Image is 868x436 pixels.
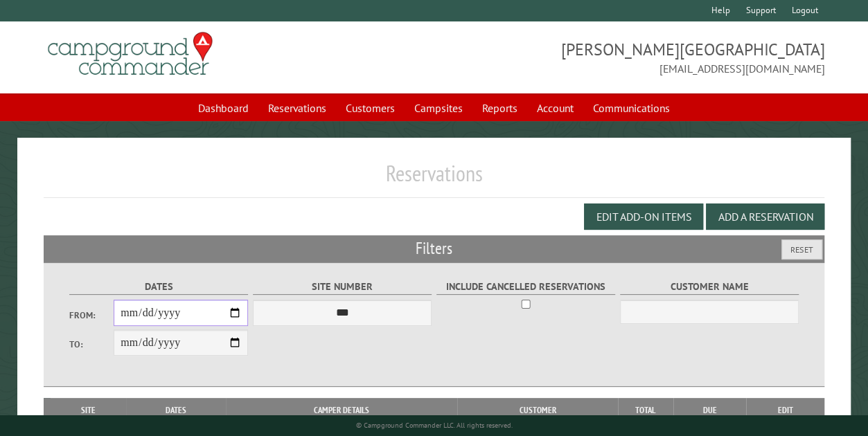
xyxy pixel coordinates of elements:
th: Edit [746,398,824,423]
img: Campground Commander [44,27,217,81]
a: Reports [474,95,526,121]
a: Customers [337,95,403,121]
th: Dates [126,398,226,423]
a: Communications [585,95,678,121]
span: [PERSON_NAME][GEOGRAPHIC_DATA] [EMAIL_ADDRESS][DOMAIN_NAME] [434,38,825,77]
a: Account [529,95,582,121]
button: Edit Add-on Items [584,203,703,230]
th: Site [51,398,126,423]
th: Total [618,398,673,423]
th: Customer [457,398,617,423]
label: Site Number [253,279,432,295]
label: Dates [69,279,249,295]
a: Reservations [260,95,335,121]
button: Reset [781,239,822,260]
label: Customer Name [620,279,799,295]
small: © Campground Commander LLC. All rights reserved. [356,421,513,430]
label: To: [69,338,114,351]
a: Campsites [406,95,471,121]
th: Camper Details [226,398,457,423]
h1: Reservations [44,160,825,198]
a: Dashboard [190,95,257,121]
h2: Filters [44,235,825,262]
th: Due [673,398,747,423]
label: Include Cancelled Reservations [436,279,616,295]
button: Add a Reservation [706,203,824,230]
label: From: [69,309,114,322]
